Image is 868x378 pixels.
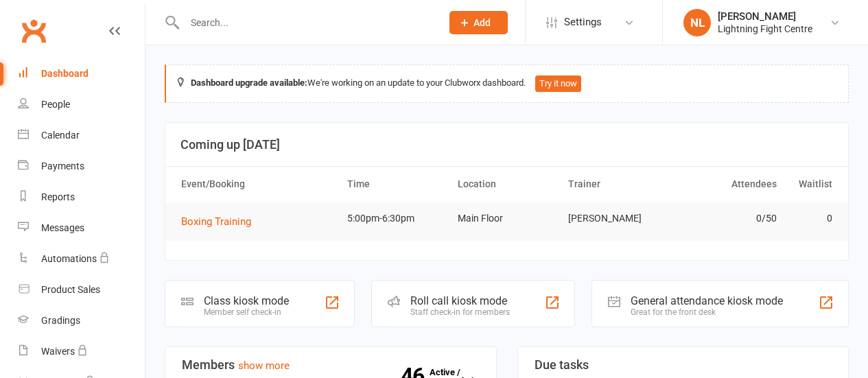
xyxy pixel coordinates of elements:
a: People [18,89,145,120]
a: Automations [18,244,145,274]
button: Boxing Training [181,213,261,230]
a: Messages [18,213,145,244]
a: Gradings [18,305,145,336]
div: Messages [41,222,84,233]
span: Add [473,17,491,28]
td: 0 [783,202,838,235]
th: Event/Booking [175,167,341,202]
div: Waivers [41,346,75,357]
div: [PERSON_NAME] [718,10,812,23]
h3: Due tasks [535,358,832,372]
div: Calendar [41,130,80,141]
div: Payments [41,161,84,172]
div: General attendance kiosk mode [631,294,783,307]
button: Try it now [535,75,581,92]
td: 0/50 [672,202,783,235]
div: NL [683,9,711,36]
div: Roll call kiosk mode [410,294,510,307]
div: Dashboard [41,68,89,79]
a: Clubworx [16,14,51,48]
td: Main Floor [451,202,562,235]
span: Boxing Training [181,215,251,228]
th: Time [341,167,451,202]
a: Dashboard [18,58,145,89]
div: Reports [41,191,75,202]
th: Attendees [672,167,783,202]
input: Search... [180,13,432,32]
div: Class kiosk mode [204,294,289,307]
a: show more [238,359,290,372]
a: Payments [18,151,145,182]
span: Settings [564,7,602,38]
strong: Dashboard upgrade available: [191,78,307,88]
td: [PERSON_NAME] [562,202,672,235]
div: People [41,99,70,110]
div: Member self check-in [204,307,289,317]
th: Location [451,167,562,202]
div: Product Sales [41,284,100,295]
div: Lightning Fight Centre [718,23,812,35]
th: Waitlist [783,167,838,202]
div: Staff check-in for members [410,307,510,317]
td: 5:00pm-6:30pm [341,202,451,235]
h3: Members [182,358,480,372]
div: Gradings [41,315,80,326]
div: We're working on an update to your Clubworx dashboard. [165,64,849,103]
a: Reports [18,182,145,213]
button: Add [449,11,508,34]
div: Great for the front desk [631,307,783,317]
a: Product Sales [18,274,145,305]
a: Calendar [18,120,145,151]
a: Waivers [18,336,145,367]
h3: Coming up [DATE] [180,138,833,152]
div: Automations [41,253,97,264]
th: Trainer [562,167,672,202]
